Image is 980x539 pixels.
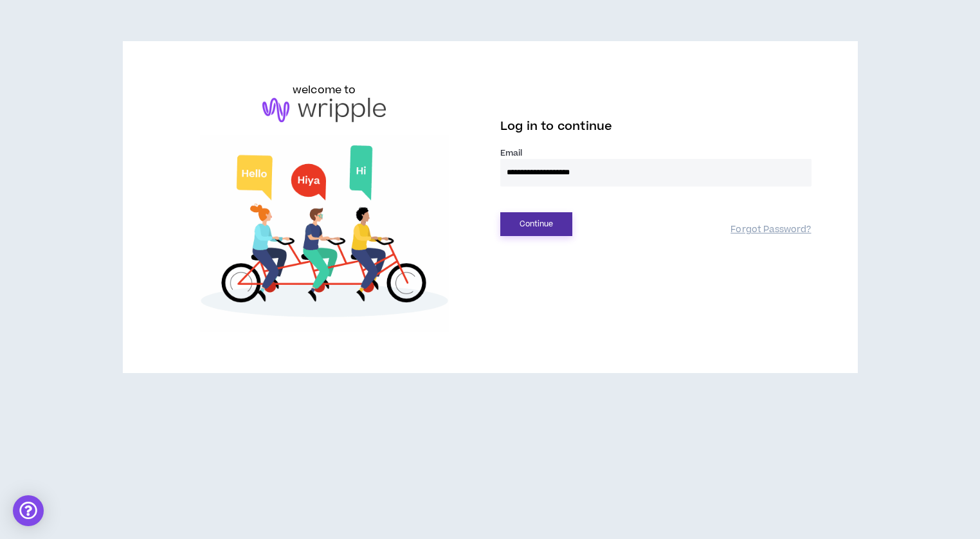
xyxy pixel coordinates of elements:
img: logo-brand.png [262,98,386,122]
div: Open Intercom Messenger [13,495,44,526]
label: Email [500,147,812,159]
h6: welcome to [293,82,356,98]
img: Welcome to Wripple [169,135,480,333]
a: Forgot Password? [730,224,811,236]
button: Continue [500,212,572,236]
span: Log in to continue [500,118,612,134]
